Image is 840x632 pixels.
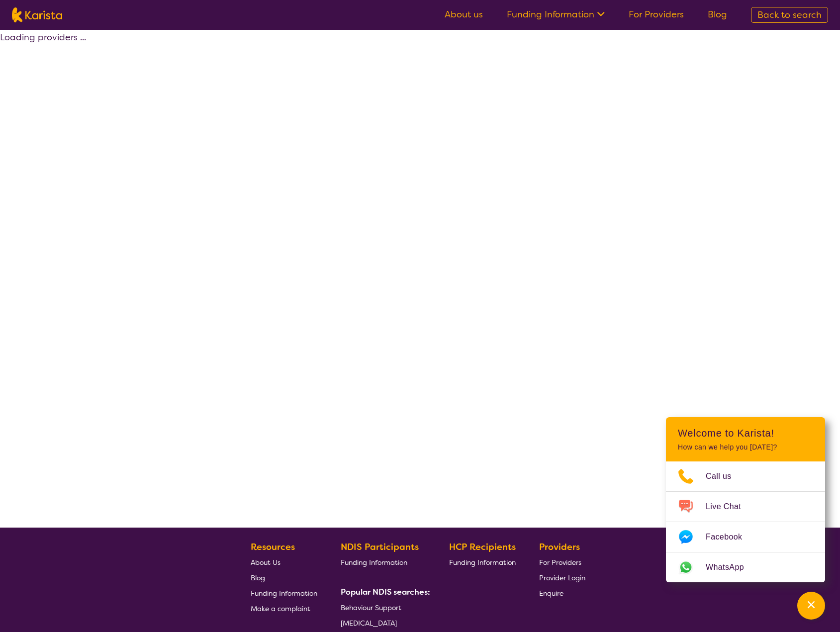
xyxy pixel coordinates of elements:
[666,417,825,582] div: Channel Menu
[706,469,744,484] span: Call us
[708,8,727,20] a: Blog
[251,573,265,582] span: Blog
[449,554,516,570] a: Funding Information
[341,603,401,612] span: Behaviour Support
[341,587,430,597] b: Popular NDIS searches:
[751,7,828,23] a: Back to search
[251,554,317,570] a: About Us
[797,592,825,620] button: Channel Menu
[539,589,563,598] span: Enquire
[445,8,483,20] a: About us
[706,499,753,514] span: Live Chat
[341,600,426,615] a: Behaviour Support
[251,589,317,598] span: Funding Information
[539,585,585,601] a: Enquire
[507,8,605,20] a: Funding Information
[251,585,317,601] a: Funding Information
[706,530,754,544] span: Facebook
[341,619,397,628] span: [MEDICAL_DATA]
[251,604,310,613] span: Make a complaint
[757,9,822,21] span: Back to search
[251,570,317,585] a: Blog
[539,541,580,553] b: Providers
[12,7,62,22] img: Karista logo
[341,615,426,631] a: [MEDICAL_DATA]
[341,554,426,570] a: Funding Information
[449,541,516,553] b: HCP Recipients
[341,541,419,553] b: NDIS Participants
[539,570,585,585] a: Provider Login
[666,461,825,582] ul: Choose channel
[251,558,280,567] span: About Us
[449,558,516,567] span: Funding Information
[539,558,581,567] span: For Providers
[251,601,317,616] a: Make a complaint
[666,552,825,582] a: Web link opens in a new tab.
[706,560,756,575] span: WhatsApp
[678,427,813,439] h2: Welcome to Karista!
[539,554,585,570] a: For Providers
[629,8,684,20] a: For Providers
[341,558,407,567] span: Funding Information
[251,541,295,553] b: Resources
[678,443,813,451] p: How can we help you [DATE]?
[539,573,585,582] span: Provider Login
